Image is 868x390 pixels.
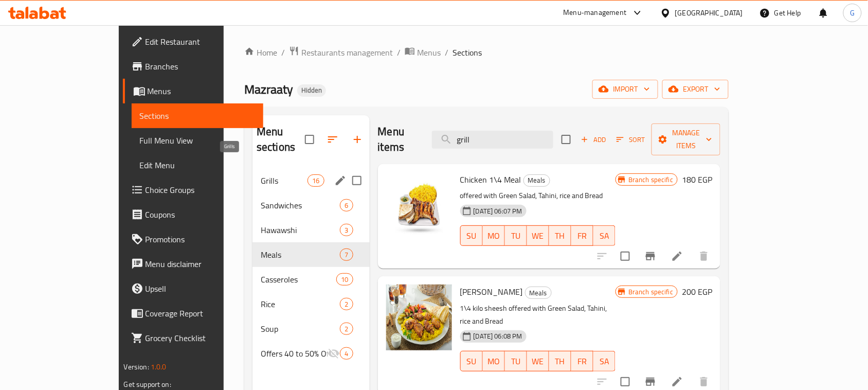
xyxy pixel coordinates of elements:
button: FR [571,225,593,246]
span: Grocery Checklist [146,332,256,344]
button: SA [593,225,616,246]
a: Edit menu item [671,376,683,388]
span: Meals [261,249,340,261]
span: 4 [340,349,352,359]
button: MO [483,351,505,371]
span: 2 [340,324,352,334]
span: 10 [337,275,352,285]
a: Sections [132,103,264,128]
span: MO [487,228,501,243]
li: / [445,46,448,59]
div: items [340,199,353,211]
div: Meals7 [252,242,370,267]
div: Rice2 [252,292,370,316]
a: Menus [405,46,441,59]
span: SA [598,228,611,243]
span: TU [509,228,523,243]
a: Edit menu item [671,250,683,262]
span: Soup [261,323,340,335]
div: Grills16edit [252,168,370,193]
span: G [850,7,855,19]
div: Soup2 [252,316,370,341]
button: SU [460,225,483,246]
span: Edit Restaurant [146,36,256,48]
button: TH [549,225,571,246]
button: Manage items [652,123,720,155]
li: / [281,46,285,59]
button: export [662,80,729,99]
span: TH [553,354,567,369]
span: [DATE] 06:08 PM [469,331,527,341]
span: Meals [524,174,550,186]
span: [PERSON_NAME] [460,284,523,299]
span: Meals [526,287,551,299]
span: Sort [617,134,645,146]
button: Add [577,132,610,148]
span: Coupons [146,208,256,221]
span: Upsell [146,282,256,295]
span: Promotions [146,233,256,245]
span: Casseroles [261,273,336,286]
div: Menu-management [564,7,627,19]
div: items [340,347,353,360]
span: Edit Menu [140,159,256,171]
span: TH [553,228,567,243]
a: Coupons [123,202,264,227]
button: WE [527,351,549,371]
span: Offers 40 to 50% Off [261,347,328,360]
a: Choice Groups [123,178,264,202]
span: Menu disclaimer [146,258,256,270]
nav: breadcrumb [244,46,729,59]
span: Select all sections [299,129,320,150]
h6: 200 EGP [682,285,712,299]
div: Sandwiches6 [252,193,370,218]
span: WE [531,354,545,369]
button: Sort [614,132,647,148]
input: search [432,131,553,149]
button: Branch-specific-item [638,244,663,269]
span: Version: [124,360,149,374]
button: SU [460,351,483,371]
button: TH [549,351,571,371]
span: Mazraaty [244,78,293,101]
button: import [592,80,658,99]
a: Restaurants management [289,46,393,59]
a: Full Menu View [132,128,264,153]
p: offered with Green Salad, Tahini, rice and Bread [460,189,616,202]
button: WE [527,225,549,246]
span: Menus [148,85,256,97]
span: Restaurants management [301,46,393,59]
span: FR [575,228,589,243]
div: items [340,323,353,335]
span: SU [465,354,479,369]
span: Rice [261,298,340,310]
span: Select to update [614,245,636,267]
svg: Inactive section [328,347,340,360]
span: Add [580,134,607,146]
span: Branch specific [624,287,677,297]
span: Sort sections [320,127,345,152]
img: Sheesh Meal [386,285,452,350]
button: MO [483,225,505,246]
span: SU [465,228,479,243]
span: 6 [340,201,352,210]
div: Casseroles10 [252,267,370,292]
div: items [340,298,353,310]
span: Hawawshi [261,224,340,236]
span: TU [509,354,523,369]
span: [DATE] 06:07 PM [469,206,527,216]
span: Sections [453,46,482,59]
span: Menus [417,46,441,59]
span: 3 [340,225,352,235]
div: items [336,273,353,286]
button: Add section [345,127,370,152]
a: Branches [123,54,264,79]
h2: Menu sections [257,124,305,155]
a: Menus [123,79,264,103]
button: TU [505,351,527,371]
span: Grills [261,174,308,187]
button: TU [505,225,527,246]
span: WE [531,228,545,243]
